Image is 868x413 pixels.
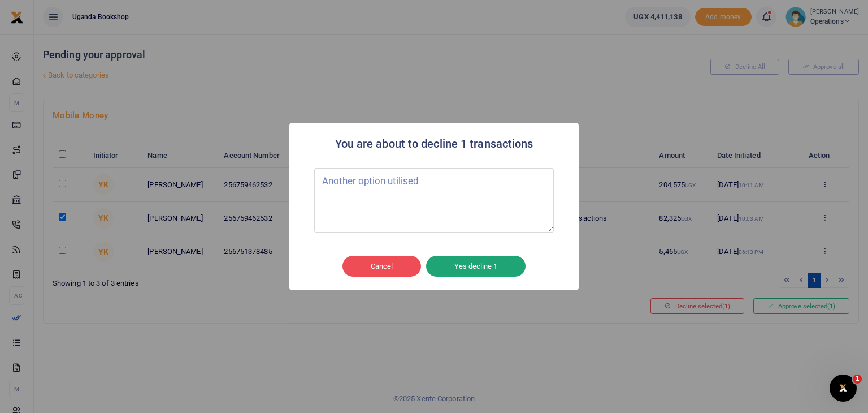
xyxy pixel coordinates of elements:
[314,168,554,233] textarea: Type your message here
[335,134,533,154] h2: You are about to decline 1 transactions
[830,375,857,402] iframe: Intercom live chat
[426,256,526,277] button: Yes decline 1
[342,256,421,277] button: Cancel
[853,375,862,384] span: 1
